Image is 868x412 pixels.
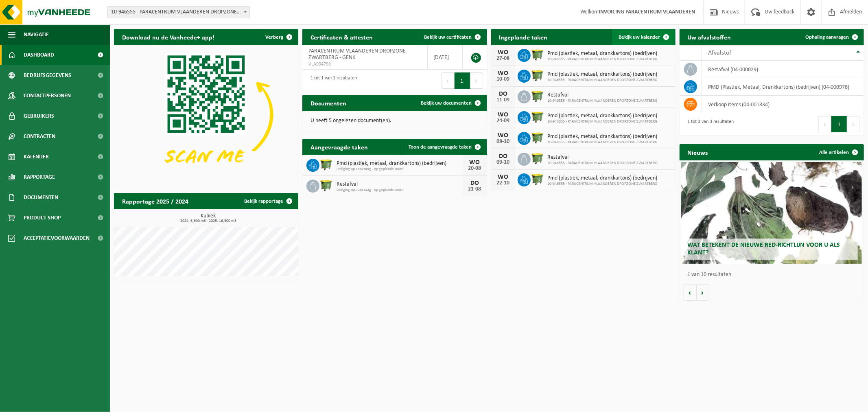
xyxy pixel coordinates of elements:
[805,35,849,40] span: Ophaling aanvragen
[548,113,658,119] span: Pmd (plastiek, metaal, drankkartons) (bedrijven)
[302,95,354,111] h2: Documenten
[495,70,512,77] div: WO
[24,228,90,248] span: Acceptatievoorwaarden
[114,29,223,45] h2: Download nu de Vanheede+ app!
[455,72,470,89] button: 1
[238,193,297,209] a: Bekijk rapportage
[495,56,512,61] div: 27-08
[697,285,709,301] button: Volgende
[308,61,421,68] span: VLA904798
[495,153,512,160] div: DO
[531,68,544,82] img: WB-1100-HPE-GN-51
[470,72,483,89] button: Next
[495,180,512,186] div: 22-10
[495,174,512,180] div: WO
[337,188,462,193] span: Lediging op aanvraag - op geplande route
[531,151,544,165] img: WB-1100-HPE-GN-51
[495,112,512,118] div: WO
[308,48,406,61] span: PARACENTRUM VLAANDEREN DROPZONE ZWARTBERG - GENK
[118,219,298,223] span: 2024: 6,600 m3 - 2025: 16,500 m3
[114,45,298,184] img: Download de VHEPlus App
[114,193,197,209] h2: Rapportage 2025 / 2024
[548,119,658,124] span: 10-946555 - PARACENTRUM VLAANDEREN DROPZONE ZWARTBERG
[687,242,840,256] span: Wat betekent de nieuwe RED-richtlijn voor u als klant?
[409,145,472,150] span: Toon de aangevraagde taken
[688,272,860,278] p: 1 van 10 resultaten
[702,61,864,78] td: restafval (04-000029)
[531,172,544,186] img: WB-1100-HPE-GN-51
[418,29,486,45] a: Bekijk uw certificaten
[531,110,544,124] img: WB-1100-HPE-GN-51
[467,180,483,186] div: DO
[491,29,556,45] h2: Ingeplande taken
[467,186,483,192] div: 21-08
[619,35,660,40] span: Bekijk uw kalender
[818,116,831,132] button: Previous
[708,50,731,56] span: Afvalstof
[684,285,697,301] button: Vorige
[548,140,658,145] span: 10-946555 - PARACENTRUM VLAANDEREN DROPZONE ZWARTBERG
[799,29,863,45] a: Ophaling aanvragen
[495,77,512,82] div: 10-09
[337,181,462,188] span: Restafval
[548,154,658,161] span: Restafval
[24,106,54,126] span: Gebruikers
[548,99,658,103] span: 10-946555 - PARACENTRUM VLAANDEREN DROPZONE ZWARTBERG
[24,65,71,85] span: Bedrijfsgegevens
[495,91,512,97] div: DO
[495,132,512,139] div: WO
[302,139,376,155] h2: Aangevraagde taken
[428,45,463,70] td: [DATE]
[421,101,472,106] span: Bekijk uw documenten
[402,139,486,155] a: Toon de aangevraagde taken
[24,167,55,187] span: Rapportage
[531,48,544,61] img: WB-1100-HPE-GN-51
[337,160,462,167] span: Pmd (plastiek, metaal, drankkartons) (bedrijven)
[548,78,658,83] span: 10-946555 - PARACENTRUM VLAANDEREN DROPZONE ZWARTBERG
[265,35,283,40] span: Verberg
[612,29,675,45] a: Bekijk uw kalender
[24,24,49,45] span: Navigatie
[24,85,71,106] span: Contactpersonen
[24,187,58,208] span: Documenten
[548,71,658,78] span: Pmd (plastiek, metaal, drankkartons) (bedrijven)
[424,35,472,40] span: Bekijk uw certificaten
[531,131,544,145] img: WB-1100-HPE-GN-51
[24,208,61,228] span: Product Shop
[495,49,512,56] div: WO
[319,158,333,171] img: WB-1100-HPE-GN-50
[467,166,483,171] div: 20-08
[415,95,486,111] a: Bekijk uw documenten
[813,144,863,160] a: Alle artikelen
[495,97,512,103] div: 11-09
[548,182,658,186] span: 10-946555 - PARACENTRUM VLAANDEREN DROPZONE ZWARTBERG
[548,134,658,140] span: Pmd (plastiek, metaal, drankkartons) (bedrijven)
[548,57,658,62] span: 10-946555 - PARACENTRUM VLAANDEREN DROPZONE ZWARTBERG
[548,175,658,182] span: Pmd (plastiek, metaal, drankkartons) (bedrijven)
[680,144,716,160] h2: Nieuws
[531,89,544,103] img: WB-1100-HPE-GN-51
[306,72,357,90] div: 1 tot 1 van 1 resultaten
[548,50,658,57] span: Pmd (plastiek, metaal, drankkartons) (bedrijven)
[107,6,250,18] span: 10-946555 - PARACENTRUM VLAANDEREN DROPZONE ZWARTBERG - GENK
[302,29,381,45] h2: Certificaten & attesten
[467,159,483,166] div: WO
[337,167,462,172] span: Lediging op aanvraag - op geplande route
[259,29,297,45] button: Verberg
[684,115,734,133] div: 1 tot 3 van 3 resultaten
[118,213,298,223] h3: Kubiek
[847,116,860,132] button: Next
[108,7,249,18] span: 10-946555 - PARACENTRUM VLAANDEREN DROPZONE ZWARTBERG - GENK
[24,126,55,147] span: Contracten
[24,45,54,65] span: Dashboard
[831,116,847,132] button: 1
[442,72,455,89] button: Previous
[319,178,333,192] img: WB-1100-HPE-GN-51
[548,161,658,166] span: 10-946555 - PARACENTRUM VLAANDEREN DROPZONE ZWARTBERG
[548,92,658,99] span: Restafval
[495,139,512,145] div: 08-10
[495,160,512,165] div: 09-10
[495,118,512,124] div: 24-09
[681,162,862,264] a: Wat betekent de nieuwe RED-richtlijn voor u als klant?
[680,29,739,45] h2: Uw afvalstoffen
